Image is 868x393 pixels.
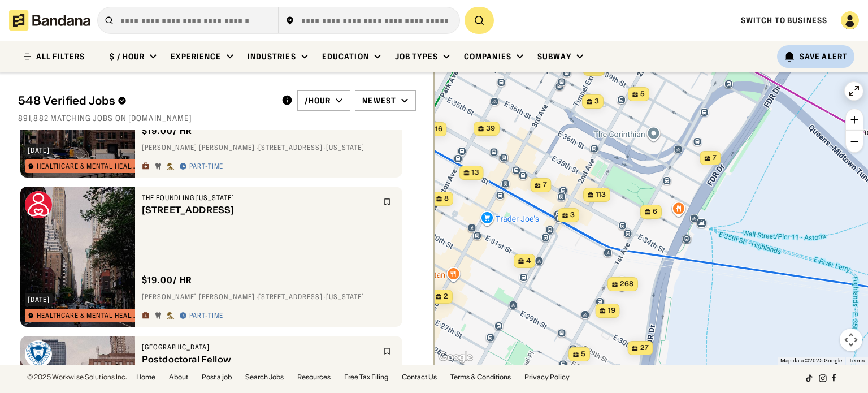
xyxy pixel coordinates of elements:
div: $ 19.00 / hr [142,274,193,286]
div: [STREET_ADDRESS] [142,205,376,215]
div: Subway [537,51,571,62]
div: $ 19.00 / hr [142,125,193,137]
span: 7 [713,153,717,163]
div: © 2025 Workwise Solutions Inc. [27,374,127,381]
span: 2 [444,292,448,301]
span: 113 [596,190,606,200]
span: 6 [653,207,657,217]
span: 4 [526,256,531,266]
span: 3 [594,97,599,106]
div: The Foundling [US_STATE] [142,193,376,202]
div: $ / hour [110,51,145,62]
a: Terms & Conditions [450,374,511,381]
div: 891,882 matching jobs on [DOMAIN_NAME] [18,113,416,123]
span: 39 [486,124,495,133]
span: 3 [570,210,575,220]
img: The Foundling New York logo [25,191,52,218]
a: Privacy Policy [524,374,570,381]
span: 27 [640,343,649,353]
span: Map data ©2025 Google [780,357,842,364]
img: Yeshiva University logo [25,340,52,368]
div: Companies [464,51,511,62]
div: [GEOGRAPHIC_DATA] [142,343,376,352]
div: Industries [248,51,296,62]
a: Switch to Business [741,15,827,25]
div: Part-time [189,162,224,171]
div: 548 Verified Jobs [18,94,272,107]
span: 19 [608,306,615,316]
div: Job Types [395,51,438,62]
div: Education [322,51,369,62]
a: Home [136,374,155,381]
span: 268 [620,279,633,289]
span: 5 [581,349,585,359]
a: Search Jobs [245,374,284,381]
a: Post a job [202,374,232,381]
span: 16 [435,124,442,134]
a: Terms (opens in new tab) [849,357,865,364]
div: Healthcare & Mental Health [37,312,137,319]
div: Postdoctoral Fellow [142,354,376,365]
span: 8 [444,194,449,204]
div: Newest [362,96,396,106]
a: Contact Us [402,374,437,381]
a: Resources [297,374,331,381]
div: Healthcare & Mental Health [37,163,137,170]
div: Save Alert [800,51,848,62]
span: 3 [596,64,600,74]
span: 7 [543,180,547,190]
div: [PERSON_NAME] [PERSON_NAME] · [STREET_ADDRESS] · [US_STATE] [142,144,396,153]
div: Part-time [189,312,224,321]
a: About [169,374,188,381]
div: Experience [171,51,221,62]
button: Map camera controls [840,329,862,351]
a: Open this area in Google Maps (opens a new window) [437,350,474,365]
span: 13 [472,168,479,178]
div: [DATE] [28,147,50,154]
span: 5 [640,89,645,99]
div: ALL FILTERS [36,53,85,61]
div: grid [18,130,416,365]
img: Bandana logotype [9,10,90,31]
div: /hour [305,96,331,106]
div: [PERSON_NAME] [PERSON_NAME] · [STREET_ADDRESS] · [US_STATE] [142,293,396,302]
img: Google [437,350,474,365]
div: [DATE] [28,296,50,303]
a: Free Tax Filing [344,374,388,381]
